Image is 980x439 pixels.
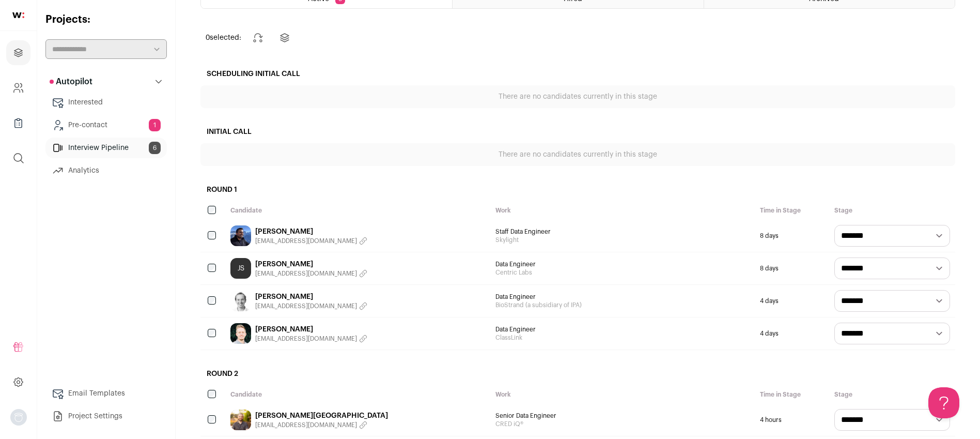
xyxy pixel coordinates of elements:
[45,71,167,92] button: Autopilot
[45,160,167,181] a: Analytics
[928,387,959,418] iframe: Help Scout Beacon - Open
[255,411,388,421] a: [PERSON_NAME][GEOGRAPHIC_DATA]
[829,201,955,220] div: Stage
[225,385,490,404] div: Candidate
[755,201,829,220] div: Time in Stage
[149,142,161,154] span: 6
[6,111,30,135] a: Company Lists
[10,409,27,426] button: Open dropdown
[10,409,27,426] img: nopic.png
[255,335,357,343] span: [EMAIL_ADDRESS][DOMAIN_NAME]
[230,323,251,344] img: 571dcd53646014540faf39c35200751335148b2354001512e0ac8e8336851ff1
[755,252,829,284] div: 8 days
[149,119,161,131] span: 1
[200,85,955,108] div: There are no candidates currently in this stage
[50,75,92,88] p: Autopilot
[495,293,750,301] span: Data Engineer
[255,292,367,302] a: [PERSON_NAME]
[200,362,955,385] h2: Round 2
[490,385,755,404] div: Work
[230,258,251,279] a: JS
[45,383,167,404] a: Email Templates
[45,406,167,427] a: Project Settings
[495,236,750,244] span: Skylight
[255,269,367,278] button: [EMAIL_ADDRESS][DOMAIN_NAME]
[200,63,955,85] h2: Scheduling Initial Call
[45,115,167,135] a: Pre-contact1
[255,237,367,245] button: [EMAIL_ADDRESS][DOMAIN_NAME]
[495,268,750,277] span: Centric Labs
[255,302,367,310] button: [EMAIL_ADDRESS][DOMAIN_NAME]
[255,335,367,343] button: [EMAIL_ADDRESS][DOMAIN_NAME]
[829,385,955,404] div: Stage
[490,201,755,220] div: Work
[45,92,167,113] a: Interested
[206,34,210,41] span: 0
[6,75,30,100] a: Company and ATS Settings
[255,324,367,335] a: [PERSON_NAME]
[495,420,750,428] span: CRED iQ®
[495,325,750,334] span: Data Engineer
[200,178,955,201] h2: Round 1
[255,421,357,429] span: [EMAIL_ADDRESS][DOMAIN_NAME]
[230,225,251,246] img: c9bfbe0987d905955d72b0cf64630c8506aa51edeafbbb2dc22b3a09de990476
[495,334,750,342] span: ClassLink
[200,143,955,166] div: There are no candidates currently in this stage
[755,404,829,436] div: 4 hours
[255,421,388,429] button: [EMAIL_ADDRESS][DOMAIN_NAME]
[755,385,829,404] div: Time in Stage
[230,291,251,311] img: c55524008a48dab13bed43684c038a839f3ae93f3647f8fa78565b61a90609aa
[255,226,367,237] a: [PERSON_NAME]
[255,237,357,245] span: [EMAIL_ADDRESS][DOMAIN_NAME]
[255,259,367,269] a: [PERSON_NAME]
[225,201,490,220] div: Candidate
[755,285,829,317] div: 4 days
[255,269,357,278] span: [EMAIL_ADDRESS][DOMAIN_NAME]
[755,317,829,350] div: 4 days
[45,138,167,158] a: Interview Pipeline6
[495,412,750,420] span: Senior Data Engineer
[200,120,955,143] h2: Initial Call
[245,25,270,50] button: Change stage
[12,12,24,18] img: wellfound-shorthand-0d5821cbd27db2630d0214b213865d53afaa358527fdda9d0ea32b1df1b89c2c.svg
[495,228,750,236] span: Staff Data Engineer
[206,33,241,43] span: selected:
[45,12,167,27] h2: Projects:
[495,260,750,268] span: Data Engineer
[495,301,750,309] span: BioStrand (a subsidiary of IPA)
[755,220,829,252] div: 8 days
[6,40,30,65] a: Projects
[230,410,251,430] img: be85a6d2966af94621eb89e2b0ec26dcc77b701ab5f6c52ce8ff442bc77f01bf
[255,302,357,310] span: [EMAIL_ADDRESS][DOMAIN_NAME]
